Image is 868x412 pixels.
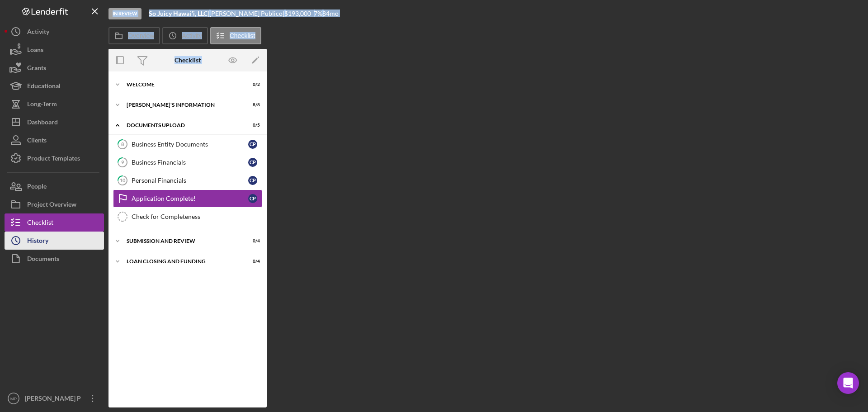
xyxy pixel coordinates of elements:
div: Long-Term [27,95,57,115]
div: Clients [27,131,47,152]
div: SUBMISSION AND REVIEW [127,238,237,244]
tspan: 8 [121,141,124,147]
div: Checklist [175,57,201,64]
button: Activity [162,27,208,44]
button: Activity [5,23,104,41]
button: Project Overview [5,195,104,213]
button: Clients [5,131,104,149]
div: Check for Completeness [132,213,262,220]
div: Loans [27,41,43,61]
div: People [27,177,47,198]
b: So Juicy Hawaiʻi, LLC [149,9,208,17]
label: Checklist [230,32,255,39]
div: $193,000 [284,10,314,17]
div: [PERSON_NAME] P [23,389,81,410]
div: C P [248,140,257,149]
button: Long-Term [5,95,104,113]
button: Checklist [210,27,261,44]
div: Open Intercom Messenger [837,372,859,394]
div: 0 / 5 [244,123,260,128]
div: C P [248,176,257,185]
div: 0 / 2 [244,82,260,87]
button: Dashboard [5,113,104,131]
button: Documents [5,250,104,268]
div: 0 / 4 [244,238,260,244]
text: MP [10,396,17,401]
div: Personal Financials [132,177,248,184]
div: 84 mo [322,10,339,17]
div: Application Complete! [132,195,248,202]
div: Project Overview [27,195,76,216]
a: 10Personal FinancialsCP [113,171,262,189]
div: 7 % [314,10,322,17]
button: Educational [5,77,104,95]
a: Check for Completeness [113,208,262,226]
div: LOAN CLOSING AND FUNDING [127,259,237,264]
div: Checklist [27,213,53,234]
button: Loans [5,41,104,59]
label: Overview [128,32,154,39]
button: Product Templates [5,149,104,167]
div: Grants [27,59,46,79]
div: [PERSON_NAME]'S INFORMATION [127,102,237,108]
a: 8Business Entity DocumentsCP [113,135,262,153]
div: C P [248,194,257,203]
button: History [5,232,104,250]
div: 0 / 4 [244,259,260,264]
div: 8 / 8 [244,102,260,108]
a: 9Business FinancialsCP [113,153,262,171]
tspan: 10 [120,177,126,183]
div: Educational [27,77,61,97]
button: MP[PERSON_NAME] P [5,389,104,407]
div: DOCUMENTS UPLOAD [127,123,237,128]
div: In Review [108,8,142,19]
div: Business Entity Documents [132,141,248,148]
label: Activity [182,32,202,39]
button: Checklist [5,213,104,232]
div: Product Templates [27,149,80,170]
div: History [27,232,48,252]
div: | [149,10,209,17]
button: Grants [5,59,104,77]
div: [PERSON_NAME] Publico | [209,10,284,17]
div: Activity [27,23,49,43]
tspan: 9 [121,159,124,165]
div: Documents [27,250,59,270]
div: Business Financials [132,159,248,166]
div: C P [248,158,257,167]
button: People [5,177,104,195]
div: WELCOME [127,82,237,87]
div: Dashboard [27,113,58,133]
button: Overview [108,27,160,44]
a: Application Complete!CP [113,189,262,208]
